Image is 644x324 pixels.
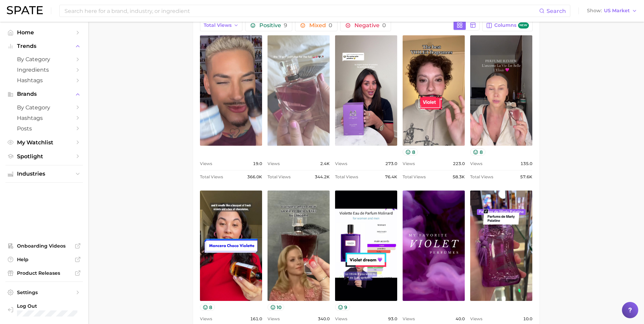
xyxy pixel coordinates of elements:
button: 10 [268,304,284,311]
a: by Category [5,54,83,65]
span: Posts [17,125,71,132]
span: 273.0 [385,160,397,168]
span: 344.2k [315,173,330,181]
span: Total Views [403,173,426,181]
a: Log out. Currently logged in with e-mail jacob.demos@robertet.com. [5,301,83,319]
button: 9 [335,304,350,311]
span: Views [200,160,212,168]
input: Search here for a brand, industry, or ingredient [64,5,539,17]
button: Total Views [200,20,243,31]
a: Home [5,27,83,38]
a: My Watchlist [5,137,83,148]
span: Views [470,160,482,168]
button: 8 [403,148,418,156]
span: 57.6k [520,173,532,181]
button: Industries [5,169,83,179]
span: Columns [494,22,529,29]
span: Positive [259,23,287,28]
span: Help [17,256,71,263]
span: 0 [329,22,332,29]
span: Home [17,29,71,36]
span: Brands [17,91,71,97]
span: Total Views [268,173,291,181]
a: by Category [5,102,83,113]
span: Spotlight [17,153,71,160]
span: 93.0 [388,315,397,323]
button: Columnsnew [482,20,532,31]
span: Total Views [470,173,493,181]
span: 19.0 [253,160,262,168]
span: Views [335,160,347,168]
span: 0 [382,22,386,29]
button: Trends [5,41,83,51]
a: Product Releases [5,268,83,278]
span: Views [403,315,415,323]
a: Spotlight [5,151,83,162]
span: Total Views [200,173,223,181]
span: 2.4k [320,160,330,168]
span: 135.0 [520,160,532,168]
span: Product Releases [17,270,71,276]
span: Views [403,160,415,168]
span: 10.0 [523,315,532,323]
span: 340.0 [318,315,330,323]
span: 223.0 [453,160,465,168]
span: 9 [284,22,287,29]
span: Views [335,315,347,323]
span: Views [268,315,280,323]
button: ShowUS Market [585,6,639,15]
span: by Category [17,104,71,111]
a: Posts [5,123,83,134]
span: My Watchlist [17,139,71,146]
span: Log Out [17,303,83,309]
span: Ingredients [17,67,71,73]
button: Brands [5,89,83,99]
span: Mixed [309,23,332,28]
a: Hashtags [5,113,83,123]
a: Settings [5,287,83,298]
span: Total Views [204,22,232,28]
img: SPATE [7,6,43,14]
a: Help [5,254,83,265]
span: Industries [17,171,71,177]
a: Ingredients [5,65,83,75]
span: Views [268,160,280,168]
span: Trends [17,43,71,49]
span: 161.0 [250,315,262,323]
button: 8 [470,148,485,156]
span: Search [547,8,566,14]
a: Onboarding Videos [5,241,83,251]
span: 76.4k [385,173,397,181]
span: Total Views [335,173,358,181]
button: 8 [200,304,215,311]
span: US Market [604,9,630,13]
span: 58.3k [453,173,465,181]
span: Settings [17,289,71,295]
span: by Category [17,56,71,62]
span: Hashtags [17,77,71,84]
span: 366.0k [247,173,262,181]
span: Show [587,9,602,13]
a: Hashtags [5,75,83,86]
span: 40.0 [456,315,465,323]
span: Negative [354,23,386,28]
span: Onboarding Videos [17,243,71,249]
span: new [518,22,529,29]
span: Views [200,315,212,323]
span: Hashtags [17,115,71,121]
span: Views [470,315,482,323]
